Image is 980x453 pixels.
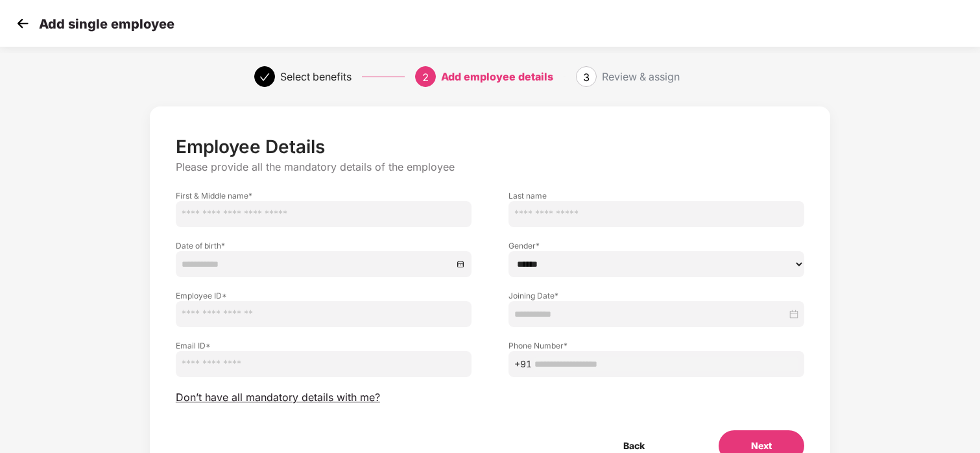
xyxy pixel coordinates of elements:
span: Don’t have all mandatory details with me? [176,391,380,404]
label: First & Middle name [176,190,472,201]
label: Last name [508,190,805,201]
div: Review & assign [602,66,680,87]
label: Date of birth [176,240,472,251]
img: svg+xml;base64,PHN2ZyB4bWxucz0iaHR0cDovL3d3dy53My5vcmcvMjAwMC9zdmciIHdpZHRoPSIzMCIgaGVpZ2h0PSIzMC... [13,14,32,33]
label: Employee ID [176,290,472,301]
span: 2 [422,71,429,84]
label: Joining Date [508,290,805,301]
p: Please provide all the mandatory details of the employee [176,160,804,174]
p: Employee Details [176,136,804,158]
span: 3 [583,71,590,84]
label: Gender [508,240,805,251]
div: Add employee details [441,66,553,87]
p: Add single employee [39,16,174,32]
label: Email ID [176,340,472,351]
span: +91 [514,357,532,371]
label: Phone Number [508,340,805,351]
span: check [259,72,270,82]
div: Select benefits [280,66,352,87]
